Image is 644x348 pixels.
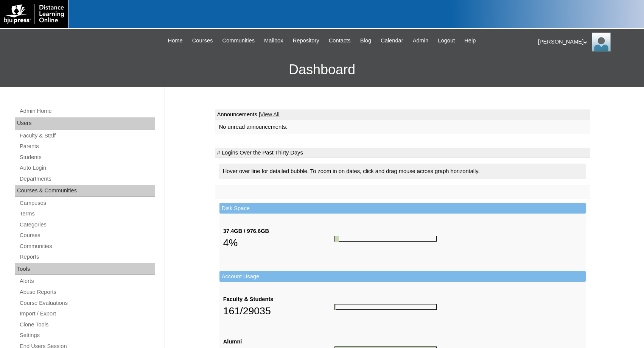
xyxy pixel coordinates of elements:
[15,117,155,130] div: Users
[4,53,640,87] h3: Dashboard
[19,287,155,297] a: Abuse Reports
[289,36,323,45] a: Repository
[19,131,155,140] a: Faculty & Staff
[223,338,334,346] div: Alumni
[325,36,355,45] a: Contacts
[434,36,459,45] a: Logout
[19,231,155,240] a: Courses
[223,227,334,235] div: 37.4GB / 976.6GB
[360,36,371,45] span: Blog
[215,109,590,120] td: Announcements |
[215,148,590,158] td: # Logins Over the Past Thirty Days
[356,36,375,45] a: Blog
[260,111,280,117] a: View All
[19,252,155,262] a: Reports
[329,36,351,45] span: Contacts
[460,36,479,45] a: Help
[219,203,586,214] td: Disk Space
[223,295,334,303] div: Faculty & Students
[192,36,213,45] span: Courses
[218,36,258,45] a: Communities
[409,36,432,45] a: Admin
[438,36,455,45] span: Logout
[15,263,155,275] div: Tools
[219,271,586,282] td: Account Usage
[15,185,155,197] div: Courses & Communities
[377,36,407,45] a: Calendar
[219,164,586,179] div: Hover over line for detailed bubble. To zoom in on dates, click and drag mouse across graph horiz...
[4,4,64,24] img: logo-white.png
[413,36,429,45] span: Admin
[464,36,476,45] span: Help
[19,298,155,308] a: Course Evaluations
[168,36,183,45] span: Home
[215,120,590,134] td: No unread announcements.
[381,36,403,45] span: Calendar
[19,153,155,162] a: Students
[164,36,187,45] a: Home
[19,309,155,318] a: Import / Export
[223,235,334,250] div: 4%
[222,36,255,45] span: Communities
[188,36,217,45] a: Courses
[19,198,155,208] a: Campuses
[19,276,155,286] a: Alerts
[19,174,155,184] a: Departments
[19,320,155,329] a: Clone Tools
[19,242,155,251] a: Communities
[538,33,636,51] div: [PERSON_NAME]
[260,36,287,45] a: Mailbox
[592,33,611,51] img: Pam Miller / Distance Learning Online Staff
[19,106,155,116] a: Admin Home
[19,163,155,173] a: Auto Login
[19,209,155,218] a: Terms
[19,142,155,151] a: Parents
[293,36,319,45] span: Repository
[264,36,283,45] span: Mailbox
[19,220,155,229] a: Categories
[19,331,155,340] a: Settings
[223,303,334,318] div: 161/29035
